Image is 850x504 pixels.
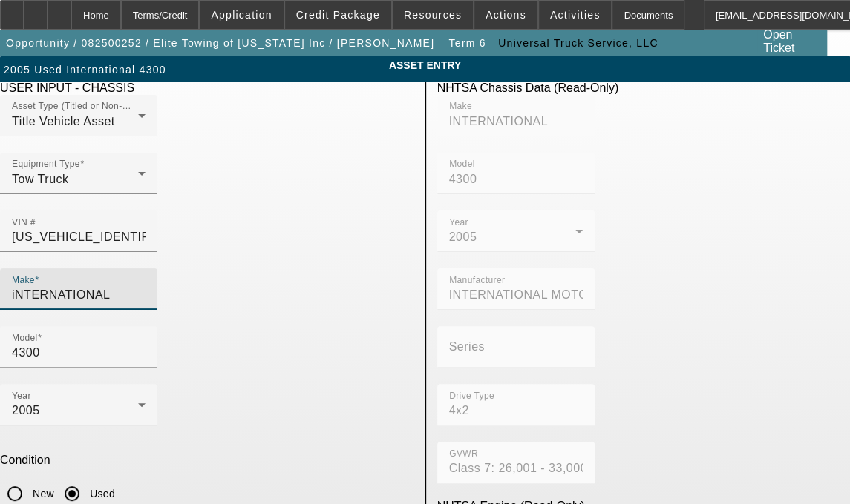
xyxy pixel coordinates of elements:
mat-label: Year [12,391,31,400]
button: Actions [474,1,537,29]
button: Activities [539,1,612,29]
mat-label: Make [12,275,35,285]
mat-label: Manufacturer [449,275,505,285]
button: Resources [393,1,473,29]
span: Universal Truck Service, LLC [498,37,658,49]
mat-label: Series [449,340,485,353]
label: New [30,486,54,501]
button: Universal Truck Service, LLC [494,30,662,56]
span: 2005 [12,404,40,417]
mat-label: VIN # [12,217,36,227]
span: Activities [550,9,601,21]
span: Tow Truck [12,173,69,185]
button: Term 6 [444,30,491,56]
mat-label: Make [449,102,472,111]
mat-label: Drive Type [449,391,494,400]
span: ASSET ENTRY [11,59,839,71]
span: Credit Package [296,9,380,21]
mat-label: Year [449,217,468,227]
mat-label: GVWR [449,448,478,458]
mat-label: Asset Type (Titled or Non-Titled) [12,102,148,111]
span: Opportunity / 082500252 / Elite Towing of [US_STATE] Inc / [PERSON_NAME] [6,37,434,49]
span: Term 6 [448,37,486,49]
label: Used [87,486,115,501]
a: Open Ticket [757,22,826,61]
mat-label: Equipment Type [12,159,80,169]
button: Credit Package [285,1,391,29]
mat-label: Model [449,159,475,169]
span: Application [211,9,272,21]
span: Actions [486,9,526,21]
button: Application [200,1,283,29]
span: Resources [404,9,462,21]
mat-label: Model [12,333,38,342]
span: Title Vehicle Asset [12,115,115,127]
span: 2005 Used International 4300 [4,64,166,76]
